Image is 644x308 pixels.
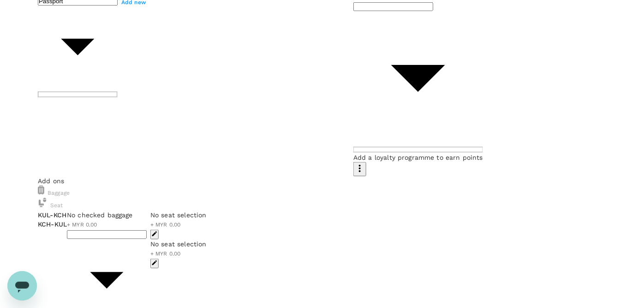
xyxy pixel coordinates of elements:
[150,239,207,249] div: No seat selection
[38,210,67,220] p: KUL - KCH
[150,250,181,257] span: + MYR 0.00
[38,198,606,210] div: Seat
[38,220,67,229] p: KCH - KUL
[67,221,97,228] span: + MYR 0.00
[38,186,44,195] img: baggage-icon
[150,221,181,228] span: + MYR 0.00
[150,210,207,220] div: No seat selection
[38,176,606,186] p: Add ons
[353,154,483,161] span: Add a loyalty programme to earn points
[38,186,606,198] div: Baggage
[67,210,147,230] div: No checked baggage+ MYR 0.00
[7,271,37,301] iframe: Button to launch messaging window
[67,210,147,220] div: No checked baggage
[38,198,47,207] img: baggage-icon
